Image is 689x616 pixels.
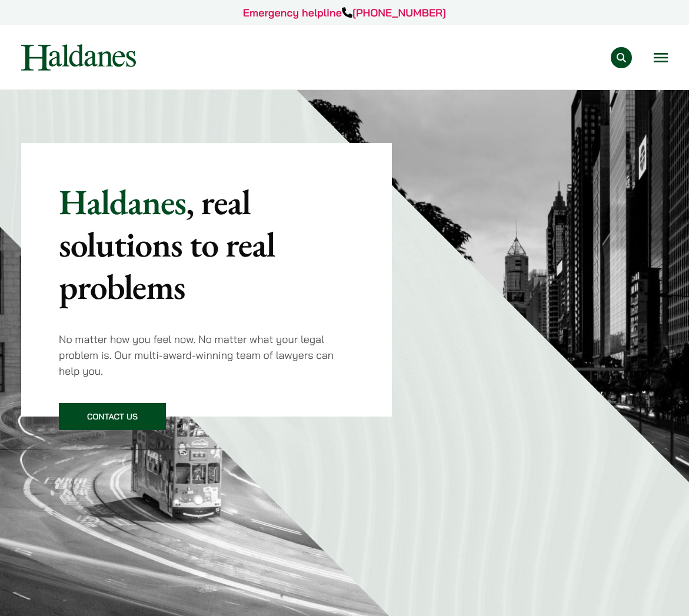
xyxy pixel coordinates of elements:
button: Search [611,47,632,68]
a: Emergency helpline[PHONE_NUMBER] [243,6,446,19]
a: Contact Us [59,403,166,430]
p: No matter how you feel now. No matter what your legal problem is. Our multi-award-winning team of... [59,331,354,379]
button: Open menu [654,53,668,62]
mark: , real solutions to real problems [59,179,275,309]
img: Logo of Haldanes [21,44,136,71]
p: Haldanes [59,181,354,308]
